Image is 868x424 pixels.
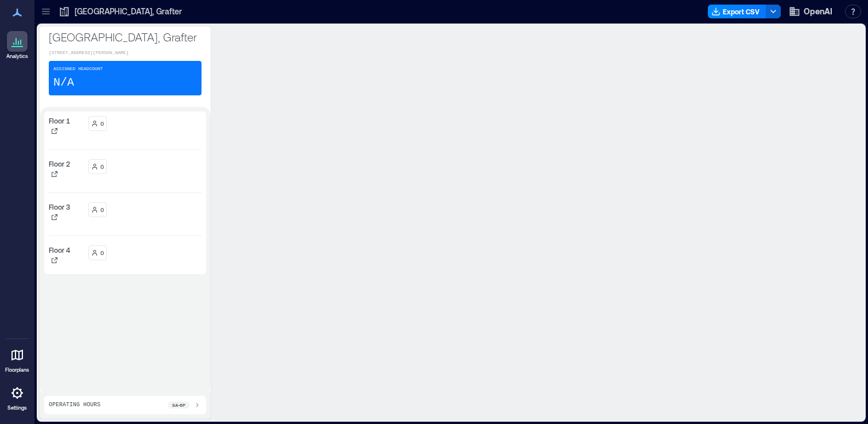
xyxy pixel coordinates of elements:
p: Floor 3 [49,202,70,211]
p: [STREET_ADDRESS][PERSON_NAME] [49,49,201,56]
p: Floor 1 [49,116,70,125]
a: Settings [3,379,31,415]
p: Settings [7,404,27,411]
p: Floor 2 [49,159,70,168]
p: 0 [100,119,104,128]
p: Floor 4 [49,245,70,255]
button: Export CSV [708,5,766,18]
p: 0 [100,248,104,257]
p: 0 [100,162,104,171]
p: Floorplans [5,367,29,373]
p: 8a - 6p [172,402,185,408]
p: 0 [100,205,104,214]
a: Floorplans [2,341,33,377]
p: [GEOGRAPHIC_DATA], Grafter [75,6,182,17]
p: Assigned Headcount [53,65,103,72]
a: Analytics [3,28,32,63]
button: OpenAI [785,2,836,21]
p: [GEOGRAPHIC_DATA], Grafter [49,29,201,45]
span: OpenAI [804,6,832,17]
p: Analytics [6,53,28,60]
p: Operating Hours [49,400,100,410]
p: N/A [53,75,74,91]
